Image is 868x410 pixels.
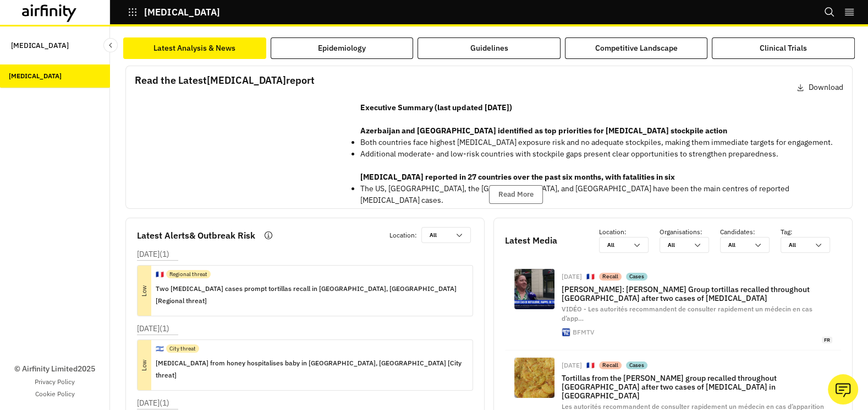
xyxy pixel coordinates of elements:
p: Click on the image to open the report [135,190,338,203]
p: 🇫🇷 [586,361,595,370]
div: Latest Analysis & News [153,42,235,54]
a: [DATE]🇫🇷RecallCases[PERSON_NAME]: [PERSON_NAME] Group tortillas recalled throughout [GEOGRAPHIC_D... [505,262,841,350]
span: fr [822,337,832,344]
p: 🇫🇷 [156,269,164,279]
div: Clinical Trials [760,42,807,54]
a: Privacy Policy [35,377,75,387]
p: [DATE] ( 1 ) [137,249,169,260]
p: Regional threat [169,270,207,278]
p: Recent [MEDICAL_DATA] fatalities recorded in [GEOGRAPHIC_DATA], [GEOGRAPHIC_DATA], [GEOGRAPHIC_DA... [360,206,834,229]
p: Download [809,82,843,93]
p: 🇫🇷 [586,272,595,282]
button: Search [824,3,835,21]
p: Organisations : [660,227,720,237]
p: [MEDICAL_DATA] [144,7,220,17]
p: City threat [169,344,196,353]
p: Tortillas from the [PERSON_NAME] group recalled throughout [GEOGRAPHIC_DATA] after two cases of [... [562,374,832,400]
div: Competitive Landscape [595,42,678,54]
p: The US, [GEOGRAPHIC_DATA], the [GEOGRAPHIC_DATA], and [GEOGRAPHIC_DATA] have been the main centre... [360,183,834,206]
span: VIDÉO - Les autorités recommandent de consulter rapidement un médecin en cas d’app … [562,305,812,322]
div: Guidelines [470,42,508,54]
p: Location : [599,227,660,237]
strong: Executive Summary (last updated [DATE]) Azerbaijan and [GEOGRAPHIC_DATA] identified as top priori... [360,102,727,136]
p: Two [MEDICAL_DATA] cases prompt tortillas recall in [GEOGRAPHIC_DATA], [GEOGRAPHIC_DATA] [Regiona... [156,283,464,307]
p: [MEDICAL_DATA] [11,35,69,56]
p: [MEDICAL_DATA] from honey hospitalises baby in [GEOGRAPHIC_DATA], [GEOGRAPHIC_DATA] [City threat] [156,357,464,381]
div: [DATE] [562,362,582,369]
p: [PERSON_NAME]: [PERSON_NAME] Group tortillas recalled throughout [GEOGRAPHIC_DATA] after two case... [562,285,832,303]
p: Latest Media [505,234,557,247]
p: [DATE] ( 1 ) [137,323,169,335]
p: Candidates : [720,227,781,237]
img: tortilla-1068057.jpg [514,358,554,398]
button: Close Sidebar [103,38,118,52]
a: Cookie Policy [35,389,75,399]
p: 🇮🇱 [156,344,164,354]
div: [MEDICAL_DATA] [9,71,62,81]
p: Cases [629,273,644,280]
strong: [MEDICAL_DATA] reported in 27 countries over the past six months, with fatalities in six [360,172,675,182]
p: Cases [629,362,644,369]
p: Both countries face highest [MEDICAL_DATA] exposure risk and no adequate stockpiles, making them ... [360,137,834,148]
p: Tag : [781,227,841,237]
p: Latest Alerts & Outbreak Risk [137,229,255,242]
p: Low [119,284,169,298]
img: apple-icon-228x228.png [562,328,570,336]
button: [MEDICAL_DATA] [128,3,220,21]
p: Low [119,358,169,372]
p: Read the Latest [MEDICAL_DATA] report [135,73,315,88]
button: Read More [489,185,543,204]
p: Recall [602,273,618,280]
button: Ask our analysts [828,374,858,404]
div: Epidemiology [318,42,366,54]
p: Additional moderate- and low-risk countries with stockpile gaps present clear opportunities to st... [360,148,834,160]
p: [DATE] ( 1 ) [137,397,169,409]
div: BFMTV [573,329,595,336]
p: Recall [602,362,618,369]
p: Location : [389,230,417,240]
div: [DATE] [562,273,582,280]
img: Bretagne-des-tortillas-du-groupe-Palacios-rappelees-dans-toute-la-France-apres-deux-cas-de-botuli... [514,269,554,309]
p: © Airfinity Limited 2025 [14,363,95,375]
